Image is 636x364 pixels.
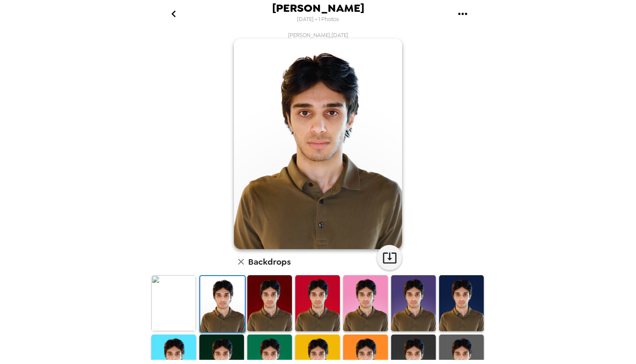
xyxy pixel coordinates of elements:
[234,39,402,249] img: user
[272,3,364,14] span: [PERSON_NAME]
[288,32,348,39] span: [PERSON_NAME] , [DATE]
[151,275,196,331] img: Original
[248,255,291,268] h6: Backdrops
[297,14,339,25] span: [DATE] • 1 Photos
